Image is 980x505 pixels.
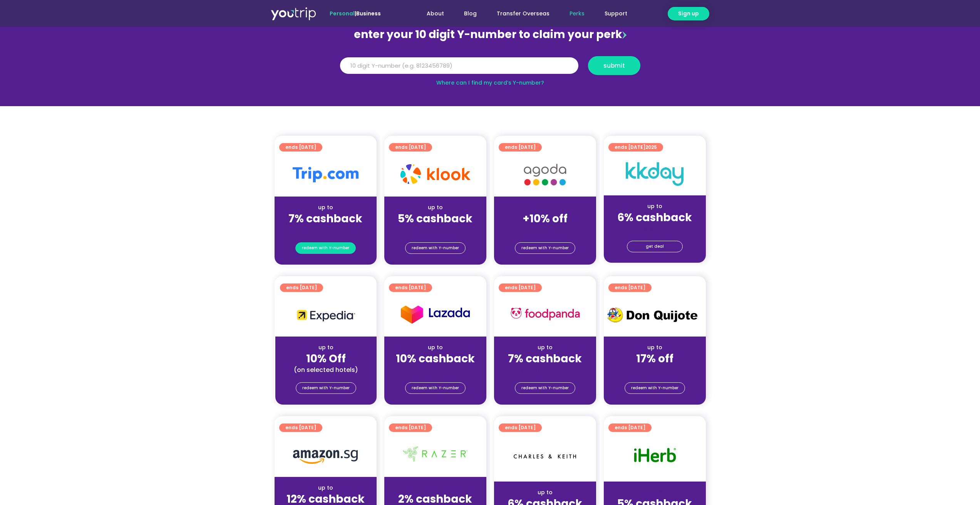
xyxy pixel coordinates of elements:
[538,203,552,211] span: up to
[608,423,652,432] a: ends [DATE]
[295,242,356,254] a: redeem with Y-number
[615,283,645,292] span: ends [DATE]
[505,143,536,152] span: ends [DATE]
[390,366,480,374] div: (for stays only)
[412,383,459,393] span: redeem with Y-number
[515,382,575,394] a: redeem with Y-number
[487,7,560,21] a: Transfer Overseas
[390,343,480,352] div: up to
[340,56,640,81] form: Y Number
[390,203,480,212] div: up to
[508,351,582,366] strong: 7% cashback
[499,143,542,152] a: ends [DATE]
[302,243,349,253] span: redeem with Y-number
[610,366,700,374] div: (for stays only)
[505,283,536,292] span: ends [DATE]
[402,7,637,21] nav: Menu
[336,25,644,45] div: enter your 10 digit Y-number to claim your perk
[636,351,673,366] strong: 17% off
[668,7,709,20] a: Sign up
[645,144,657,150] span: 2025
[617,210,692,225] strong: 6% cashback
[515,242,575,254] a: redeem with Y-number
[615,143,657,152] span: ends [DATE]
[625,382,685,394] a: redeem with Y-number
[281,203,370,212] div: up to
[610,225,700,233] div: (for stays only)
[302,383,350,393] span: redeem with Y-number
[281,484,370,492] div: up to
[285,143,316,152] span: ends [DATE]
[280,283,323,292] a: ends [DATE]
[389,283,432,292] a: ends [DATE]
[608,143,663,152] a: ends [DATE]2025
[286,283,317,292] span: ends [DATE]
[608,283,652,292] a: ends [DATE]
[588,56,640,75] button: submit
[279,143,322,152] a: ends [DATE]
[330,10,381,17] span: |
[395,143,426,152] span: ends [DATE]
[285,423,316,432] span: ends [DATE]
[405,382,466,394] a: redeem with Y-number
[340,57,578,74] input: 10 digit Y-number (e.g. 8123456789)
[296,382,356,394] a: redeem with Y-number
[627,241,683,252] a: get deal
[288,211,362,226] strong: 7% cashback
[395,283,426,292] span: ends [DATE]
[281,366,370,374] div: (on selected hotels)
[610,488,700,497] div: up to
[356,10,381,17] a: Business
[436,79,544,87] a: Where can I find my card’s Y-number?
[595,7,637,21] a: Support
[417,7,454,21] a: About
[521,243,569,253] span: redeem with Y-number
[603,63,625,68] span: submit
[615,423,645,432] span: ends [DATE]
[412,243,459,253] span: redeem with Y-number
[500,366,590,374] div: (for stays only)
[500,488,590,497] div: up to
[646,241,664,252] span: get deal
[454,7,487,21] a: Blog
[523,211,568,226] strong: +10% off
[389,143,432,152] a: ends [DATE]
[279,423,322,432] a: ends [DATE]
[405,242,466,254] a: redeem with Y-number
[395,423,426,432] span: ends [DATE]
[281,343,370,352] div: up to
[390,484,480,492] div: up to
[560,7,595,21] a: Perks
[281,226,370,234] div: (for stays only)
[499,423,542,432] a: ends [DATE]
[306,351,346,366] strong: 10% Off
[631,383,678,393] span: redeem with Y-number
[389,423,432,432] a: ends [DATE]
[610,343,700,352] div: up to
[398,211,472,226] strong: 5% cashback
[500,343,590,352] div: up to
[610,202,700,210] div: up to
[390,226,480,234] div: (for stays only)
[505,423,536,432] span: ends [DATE]
[330,10,355,17] span: Personal
[678,10,699,18] span: Sign up
[396,351,475,366] strong: 10% cashback
[500,226,590,234] div: (for stays only)
[499,283,542,292] a: ends [DATE]
[521,383,569,393] span: redeem with Y-number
